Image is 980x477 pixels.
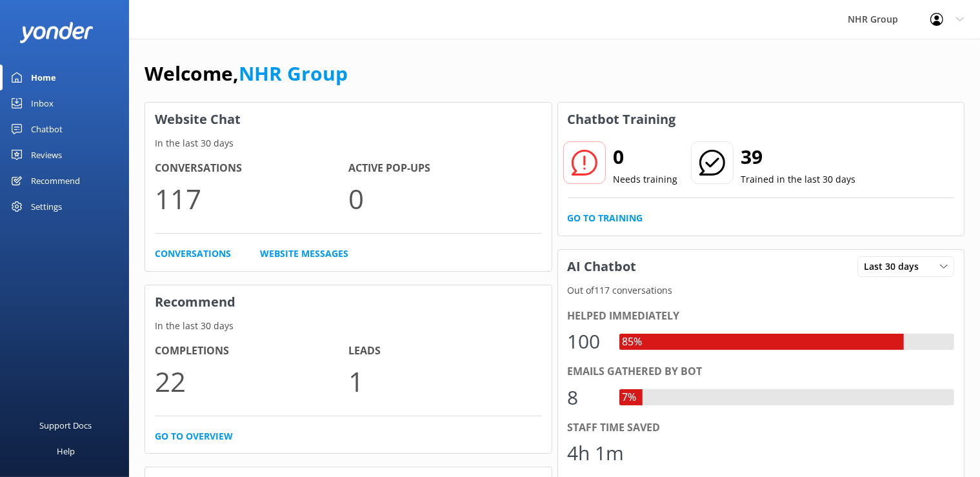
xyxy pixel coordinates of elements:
p: In the last 30 days [145,319,552,333]
h2: 0 [614,141,678,172]
h4: Active Pop-ups [348,160,542,177]
h3: Website Chat [145,103,552,136]
p: 0 [348,177,542,220]
div: Helped immediately [568,308,955,325]
p: Trained in the last 30 days [741,172,856,187]
div: Settings [31,194,62,219]
p: 117 [155,177,348,220]
div: Recommend [31,168,80,194]
p: In the last 30 days [145,136,552,150]
div: 4h 1m [568,438,625,469]
div: Reviews [31,142,62,168]
div: 85% [619,334,646,350]
img: yonder-white-logo.png [19,22,94,43]
div: Help [57,438,75,464]
div: Inbox [31,90,54,116]
p: 22 [155,360,348,403]
div: Home [31,65,56,90]
div: Staff time saved [568,420,955,436]
div: 7% [619,389,640,406]
h1: Welcome, [145,58,348,89]
a: NHR Group [239,60,348,86]
div: 100 [568,326,606,357]
a: Go to overview [155,429,233,443]
h2: 39 [741,141,856,172]
h3: AI Chatbot [558,250,646,283]
a: Website Messages [260,247,348,261]
div: Emails gathered by bot [568,363,955,380]
h4: Leads [348,343,542,360]
h3: Chatbot Training [558,103,686,136]
div: Support Docs [40,412,92,438]
h4: Completions [155,343,348,360]
h4: Conversations [155,160,348,177]
a: Conversations [155,247,231,261]
a: Go to Training [568,211,643,225]
p: Needs training [614,172,678,187]
span: Last 30 days [864,259,926,274]
p: Out of 117 conversations [558,283,965,298]
div: Chatbot [31,116,63,142]
div: 8 [568,382,606,413]
p: 1 [348,360,542,403]
h3: Recommend [145,285,552,319]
